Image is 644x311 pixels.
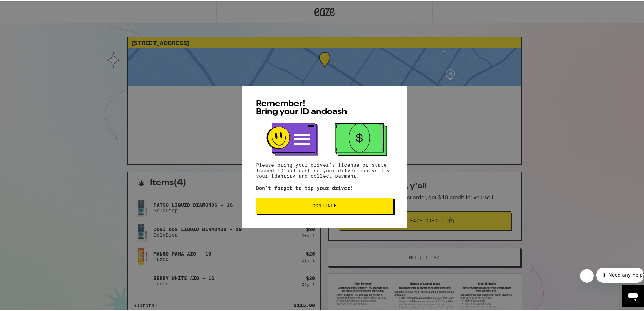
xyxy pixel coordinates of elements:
[256,184,393,190] p: Don't forget to tip your driver!
[4,5,49,10] span: Hi. Need any help?
[622,284,644,306] iframe: Button to launch messaging window
[256,161,393,177] p: Please bring your driver's license or state issued ID and cash so your driver can verify your ide...
[312,202,337,207] span: Continue
[596,266,644,281] iframe: Message from company
[580,268,594,281] iframe: Close message
[256,196,393,213] button: Continue
[256,98,347,115] span: Remember! Bring your ID and cash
